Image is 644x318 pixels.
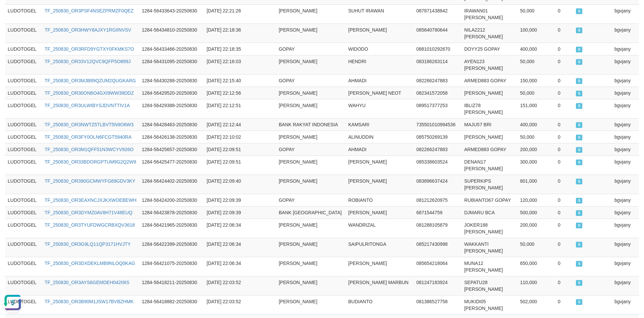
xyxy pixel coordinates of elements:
[517,175,555,194] td: 801,000
[576,103,583,109] span: SUCCESS
[555,118,573,131] td: 0
[414,257,462,276] td: 085654218064
[345,143,414,155] td: AHMADI
[462,194,517,206] td: RUBIANTO67 GOPAY
[345,4,414,24] td: SUHUT IRAWAN
[517,155,555,175] td: 300,000
[517,74,555,87] td: 150,000
[5,87,42,99] td: LUDOTOGEL
[204,155,256,175] td: [DATE] 22:09:51
[612,99,639,118] td: bgvjany
[204,43,256,55] td: [DATE] 22:18:35
[345,24,414,43] td: [PERSON_NAME]
[576,299,583,305] span: SUCCESS
[462,257,517,276] td: MUNA12 [PERSON_NAME]
[204,276,256,295] td: [DATE] 22:03:52
[345,87,414,99] td: [PERSON_NAME] NEOT
[139,55,204,74] td: 1284-56431095-20250830
[5,74,42,87] td: LUDOTOGEL
[276,175,345,194] td: [PERSON_NAME]
[204,143,256,155] td: [DATE] 22:09:51
[576,122,583,128] span: SUCCESS
[555,295,573,314] td: 0
[5,257,42,276] td: LUDOTOGEL
[414,155,462,175] td: 085338603524
[5,55,42,74] td: LUDOTOGEL
[414,74,462,87] td: 082266247883
[139,43,204,55] td: 1284-56433466-20250830
[276,131,345,143] td: [PERSON_NAME]
[276,55,345,74] td: [PERSON_NAME]
[555,55,573,74] td: 0
[276,257,345,276] td: [PERSON_NAME]
[45,222,135,228] a: TF_250830_OR3TYUFDWGCRBXQV3618
[345,175,414,194] td: [PERSON_NAME]
[45,78,136,83] a: TF_250830_OR3MJB89QZUM2QUGKARG
[276,99,345,118] td: [PERSON_NAME]
[576,160,583,165] span: SUCCESS
[276,295,345,314] td: [PERSON_NAME]
[345,238,414,257] td: SAIPULRITONGA
[345,257,414,276] td: [PERSON_NAME]
[414,175,462,194] td: 083896637424
[5,118,42,131] td: LUDOTOGEL
[414,55,462,74] td: 083186263114
[204,219,256,238] td: [DATE] 22:06:34
[5,131,42,143] td: LUDOTOGEL
[517,276,555,295] td: 110,000
[612,131,639,143] td: bgvjany
[345,74,414,87] td: AHMADI
[414,206,462,219] td: 6871544759
[555,143,573,155] td: 0
[612,206,639,219] td: bgvjany
[555,4,573,24] td: 0
[45,299,133,304] a: TF_250830_OR3B90M1JSW17BVBZHMK
[139,87,204,99] td: 1284-56429520-20250830
[612,43,639,55] td: bgvjany
[414,143,462,155] td: 082266247883
[517,24,555,43] td: 100,000
[462,276,517,295] td: SEPATU28 [PERSON_NAME]
[45,27,131,33] a: TF_250830_OR3HWY8AJXY1RGIINVSV
[139,143,204,155] td: 1284-56425657-20250830
[576,210,583,216] span: SUCCESS
[204,206,256,219] td: [DATE] 22:09:39
[345,43,414,55] td: WIDODO
[555,24,573,43] td: 0
[462,238,517,257] td: WAKKANTI [PERSON_NAME]
[576,47,583,52] span: SUCCESS
[576,261,583,267] span: SUCCESS
[576,223,583,228] span: SUCCESS
[612,238,639,257] td: bgvjany
[276,276,345,295] td: [PERSON_NAME]
[462,219,517,238] td: JOKER188 [PERSON_NAME]
[139,295,204,314] td: 1284-56418882-20250830
[139,118,204,131] td: 1284-56428463-20250830
[139,206,204,219] td: 1284-56423878-20250830
[576,8,583,14] span: SUCCESS
[555,131,573,143] td: 0
[45,103,130,108] a: TF_250830_OR3ULWIBYSJDVNTTIV1A
[139,99,204,118] td: 1284-56429388-20250830
[576,28,583,33] span: SUCCESS
[555,43,573,55] td: 0
[139,74,204,87] td: 1284-56430288-20250830
[612,87,639,99] td: bgvjany
[139,4,204,24] td: 1284-56433643-20250830
[462,131,517,143] td: [PERSON_NAME]
[517,206,555,219] td: 500,000
[5,24,42,43] td: LUDOTOGEL
[345,99,414,118] td: WAHYU
[612,74,639,87] td: bgvjany
[612,55,639,74] td: bgvjany
[612,118,639,131] td: bgvjany
[462,55,517,74] td: AYEN123 [PERSON_NAME]
[462,295,517,314] td: MUKIDI05 [PERSON_NAME]
[139,276,204,295] td: 1284-56418211-20250830
[517,99,555,118] td: 151,000
[462,155,517,175] td: DENAN17 [PERSON_NAME]
[462,74,517,87] td: ARMED883 GOPAY
[45,178,136,184] a: TF_250830_OR390GCMWYFG69GDV3KY
[462,43,517,55] td: DOYY25 GOPAY
[517,194,555,206] td: 120,000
